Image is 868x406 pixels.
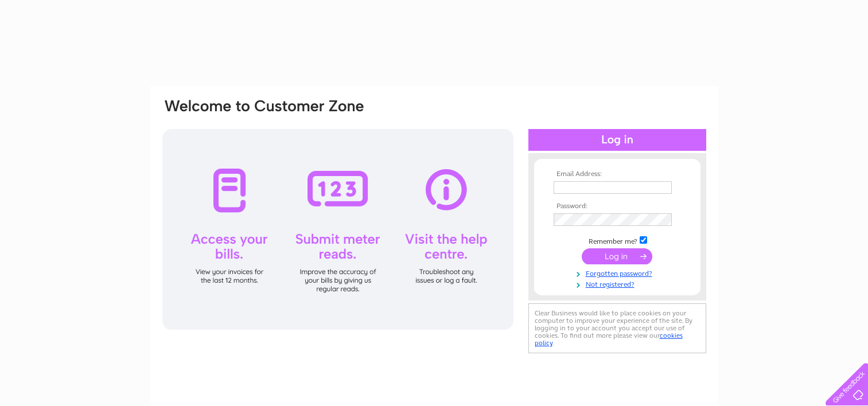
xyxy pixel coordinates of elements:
[535,331,683,347] a: cookies policy
[551,170,684,178] th: Email Address:
[554,267,684,278] a: Forgotten password?
[551,235,684,246] td: Remember me?
[554,278,684,289] a: Not registered?
[551,202,684,210] th: Password:
[582,248,652,264] input: Submit
[528,303,706,353] div: Clear Business would like to place cookies on your computer to improve your experience of the sit...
